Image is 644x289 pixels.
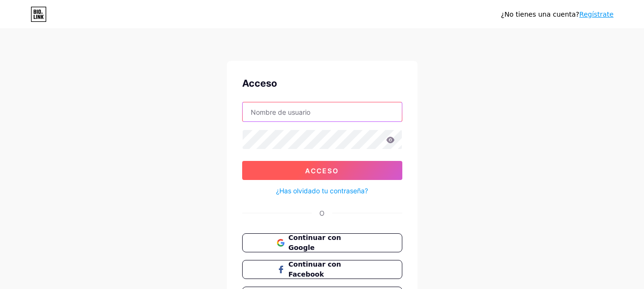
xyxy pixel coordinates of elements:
font: O [319,209,325,217]
a: ¿Has olvidado tu contraseña? [276,186,368,196]
font: ¿No tienes una cuenta? [501,10,579,18]
font: Continuar con Google [288,234,341,251]
button: Continuar con Facebook [242,260,402,279]
font: Acceso [305,167,339,175]
font: Acceso [242,78,277,89]
button: Continuar con Google [242,233,402,252]
a: Regístrate [579,10,613,18]
button: Acceso [242,161,402,180]
input: Nombre de usuario [243,102,402,121]
font: ¿Has olvidado tu contraseña? [276,187,368,195]
font: Continuar con Facebook [288,260,341,278]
